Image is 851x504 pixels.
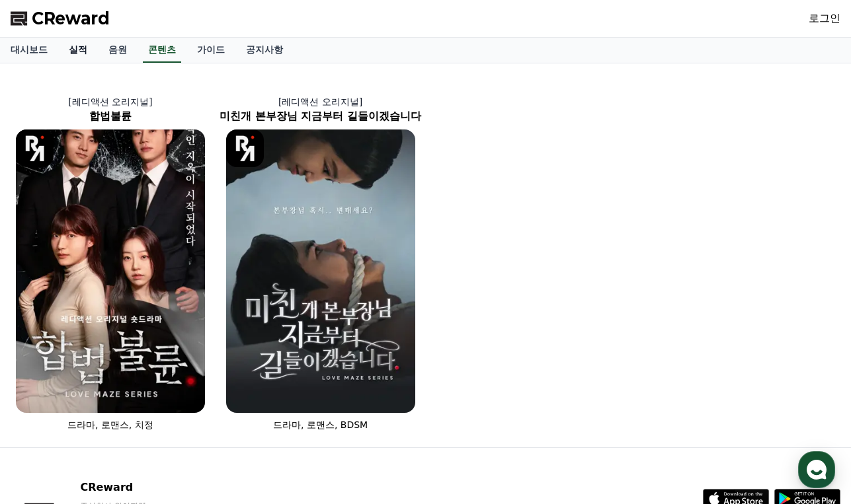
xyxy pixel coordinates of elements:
[216,108,426,124] h2: 미친개 본부장님 지금부터 길들이겠습니다
[5,85,216,442] a: [레디액션 오리지널] 합법불륜 합법불륜 [object Object] Logo 드라마, 로맨스, 치정
[67,419,153,430] span: 드라마, 로맨스, 치정
[235,38,294,63] a: 공지사항
[171,394,254,427] a: 설정
[226,129,264,167] img: [object Object] Logo
[204,414,220,425] span: 설정
[4,394,87,427] a: 홈
[186,38,235,63] a: 가이드
[16,129,205,413] img: 합법불륜
[216,95,426,108] p: [레디액션 오리지널]
[216,85,426,442] a: [레디액션 오리지널] 미친개 본부장님 지금부터 길들이겠습니다 미친개 본부장님 지금부터 길들이겠습니다 [object Object] Logo 드라마, 로맨스, BDSM
[5,108,216,124] h2: 합법불륜
[16,129,54,167] img: [object Object] Logo
[273,419,368,430] span: 드라마, 로맨스, BDSM
[80,480,241,495] p: CReward
[11,8,110,29] a: CReward
[143,38,181,63] a: 콘텐츠
[226,129,415,413] img: 미친개 본부장님 지금부터 길들이겠습니다
[98,38,138,63] a: 음원
[58,38,98,63] a: 실적
[32,8,110,29] span: CReward
[5,95,216,108] p: [레디액션 오리지널]
[87,394,171,427] a: 대화
[809,11,840,26] a: 로그인
[42,414,50,425] span: 홈
[121,415,137,425] span: 대화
